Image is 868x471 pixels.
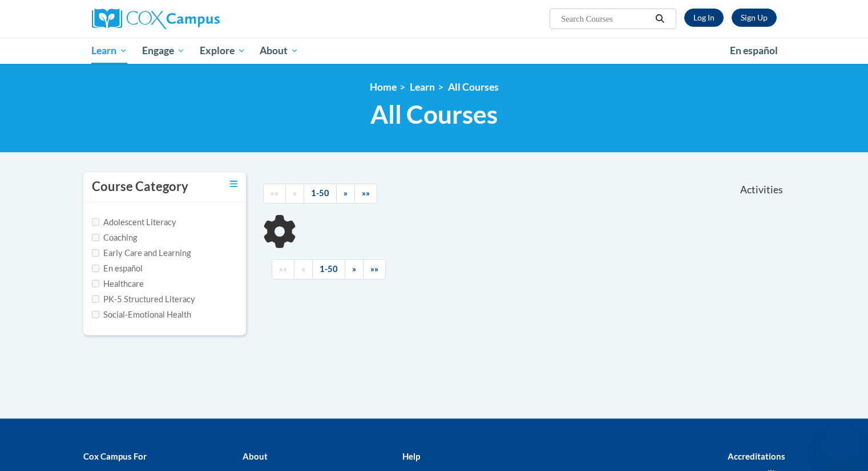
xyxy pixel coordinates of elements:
[92,9,220,29] img: Cox Campus
[271,188,278,198] span: ««
[92,216,176,229] label: Adolescent Literacy
[260,44,298,58] span: About
[92,308,191,321] label: Social-Emotional Health
[92,249,99,257] input: Checkbox for Options
[822,425,859,462] iframe: Button to launch messaging window
[354,184,377,204] a: End
[410,81,435,93] a: Learn
[84,38,135,64] a: Learn
[285,184,304,204] a: Previous
[92,265,99,272] input: Checkbox for Options
[722,39,785,63] a: En español
[293,188,297,198] span: «
[294,259,313,279] a: Previous
[230,178,237,190] a: Toggle collapse
[92,247,191,259] label: Early Care and Learning
[363,259,386,279] a: End
[192,38,253,64] a: Explore
[142,44,185,58] span: Engage
[732,9,777,27] a: Register
[448,81,499,93] a: All Courses
[92,262,143,275] label: En español
[684,9,724,27] a: Log In
[312,259,345,279] a: 1-50
[304,184,337,204] a: 1-50
[75,38,794,64] div: Main menu
[83,451,147,461] b: Cox Campus For
[345,259,364,279] a: Next
[92,280,99,287] input: Checkbox for Options
[263,184,286,204] a: Begining
[135,38,192,64] a: Engage
[92,178,188,196] h3: Course Category
[200,44,245,58] span: Explore
[362,188,370,198] span: »»
[92,311,99,318] input: Checkbox for Options
[92,234,99,241] input: Checkbox for Options
[91,44,127,58] span: Learn
[740,184,783,196] span: Activities
[728,451,785,461] b: Accreditations
[402,451,420,461] b: Help
[370,81,397,93] a: Home
[252,38,306,64] a: About
[301,264,305,274] span: «
[336,184,355,204] a: Next
[352,264,356,274] span: »
[92,218,99,226] input: Checkbox for Options
[92,293,195,306] label: PK-5 Structured Literacy
[730,44,778,56] span: En español
[92,232,137,244] label: Coaching
[92,295,99,303] input: Checkbox for Options
[243,451,268,461] b: About
[560,12,651,26] input: Search Courses
[92,9,309,29] a: Cox Campus
[370,99,498,129] span: All Courses
[279,264,287,274] span: ««
[344,188,348,198] span: »
[92,278,144,290] label: Healthcare
[370,264,378,274] span: »»
[651,12,668,26] button: Search
[272,259,294,279] a: Begining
